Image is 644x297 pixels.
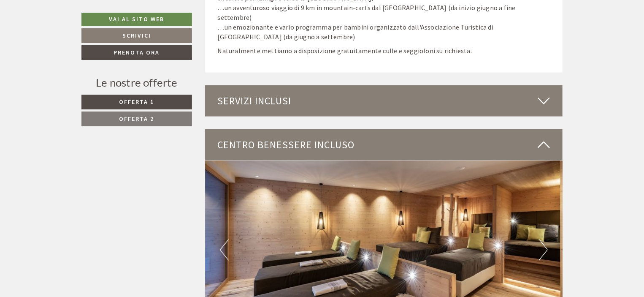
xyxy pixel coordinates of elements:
button: Next [539,240,548,261]
div: [PERSON_NAME], scusate il ritardo, confermo che il ragazzo di 17 anni non verrà, quindi se possib... [119,2,326,56]
div: Le nostre offerte [81,75,192,90]
div: Servizi inclusi [205,85,563,117]
div: [GEOGRAPHIC_DATA] [13,76,210,83]
div: [DATE] [151,2,181,16]
div: [DATE] [151,58,181,73]
button: Invia [290,223,333,237]
small: 08:39 [13,161,210,166]
span: Offerta 1 [119,98,154,106]
small: 23:43 [123,49,319,54]
a: Vai al sito web [81,13,192,26]
span: Offerta 2 [119,115,154,123]
div: Buongiorno caro [PERSON_NAME], la ringrazio molto per il Suo messaggio. Le ho appena inviato una ... [7,75,214,168]
a: Scrivici [81,28,192,43]
a: Prenota ora [81,45,192,60]
button: Previous [220,240,229,261]
p: Naturalmente mettiamo a disposizione gratuitamente culle e seggioloni su richiesta. [218,46,550,56]
div: Centro benessere incluso [205,129,563,161]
